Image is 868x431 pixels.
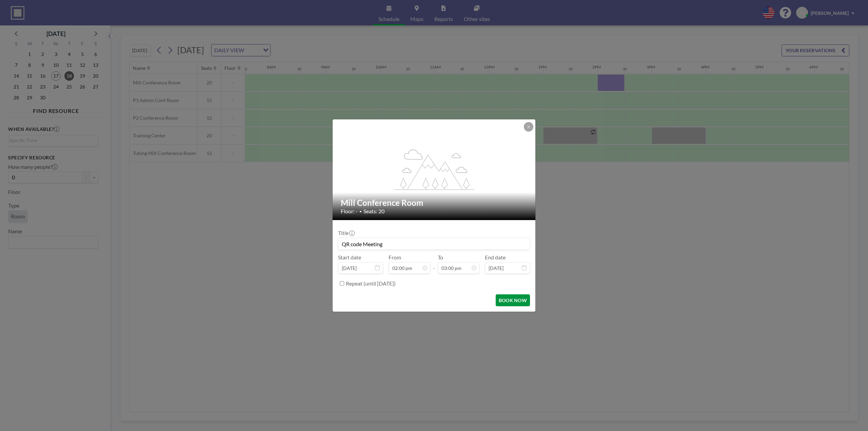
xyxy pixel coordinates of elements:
[389,254,401,261] label: From
[433,256,435,271] span: -
[485,254,506,261] label: End date
[346,280,396,287] label: Repeat (until [DATE])
[394,149,474,190] g: flex-grow: 1.2;
[496,294,530,306] button: BOOK NOW
[363,208,384,215] span: Seats: 20
[359,209,362,214] span: •
[338,230,354,236] label: Title
[341,208,358,215] span: Floor: -
[438,254,443,261] label: To
[338,254,361,261] label: Start date
[341,198,528,208] h2: Mill Conference Room
[338,238,530,250] input: Philip's reservation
